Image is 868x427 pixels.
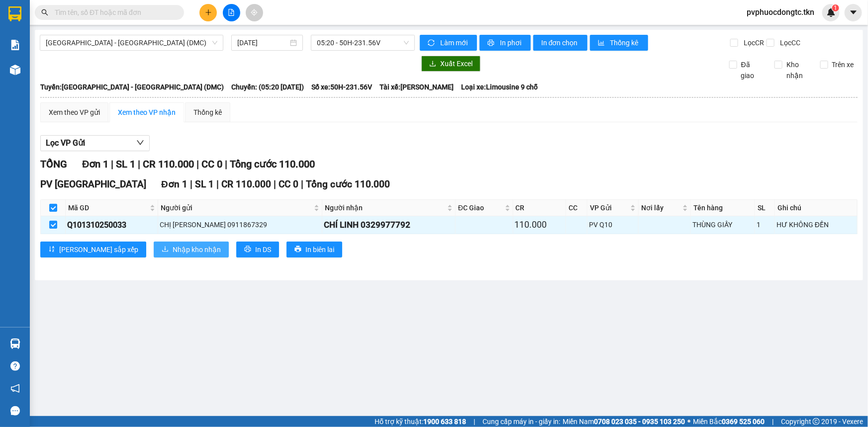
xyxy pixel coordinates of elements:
[589,219,637,230] div: PV Q10
[421,56,481,72] button: downloadXuất Excel
[201,158,222,170] span: CC 0
[641,202,680,213] span: Nơi lấy
[440,37,469,48] span: Làm mới
[160,219,320,230] div: CHỊ [PERSON_NAME] 0911867329
[306,178,390,190] span: Tổng cước 110.000
[325,202,445,213] span: Người nhận
[458,202,503,213] span: ĐC Giao
[740,37,766,48] span: Lọc CR
[193,107,222,118] div: Thống kê
[311,82,372,92] span: Số xe: 50H-231.56V
[429,60,436,68] span: download
[776,219,856,230] div: HƯ KHÔNG ĐỀN
[772,416,773,427] span: |
[196,158,199,170] span: |
[41,9,48,16] span: search
[66,216,158,234] td: Q101310250033
[40,83,224,91] b: Tuyến: [GEOGRAPHIC_DATA] - [GEOGRAPHIC_DATA] (DMC)
[480,35,531,51] button: printerIn phơi
[515,218,565,232] div: 110.000
[533,35,587,51] button: In đơn chọn
[46,137,85,149] span: Lọc VP Gửi
[161,178,188,190] span: Đơn 1
[40,158,67,170] span: TỔNG
[93,37,416,49] li: Hotline: 1900 8153
[228,9,235,16] span: file-add
[757,219,773,230] div: 1
[590,35,648,51] button: bar-chartThống kê
[461,82,538,92] span: Loại xe: Limousine 9 chỗ
[722,418,765,426] strong: 0369 525 060
[513,200,567,216] th: CR
[305,244,334,255] span: In biên lai
[255,244,271,255] span: In DS
[737,59,767,81] span: Đã giao
[48,246,55,254] span: sort-ascending
[230,158,315,170] span: Tổng cước 110.000
[598,39,606,47] span: bar-chart
[782,59,812,81] span: Kho nhận
[231,82,304,92] span: Chuyến: (05:20 [DATE])
[68,202,148,213] span: Mã GD
[49,107,100,118] div: Xem theo VP gửi
[246,4,263,21] button: aim
[420,35,477,51] button: syncLàm mới
[832,4,839,11] sup: 1
[190,178,193,190] span: |
[317,35,409,50] span: 05:20 - 50H-231.56V
[12,12,62,62] img: logo.jpg
[587,216,639,234] td: PV Q10
[195,178,214,190] span: SL 1
[828,59,858,70] span: Trên xe
[205,9,212,16] span: plus
[12,72,148,105] b: GỬI : PV [GEOGRAPHIC_DATA]
[563,416,685,427] span: Miền Nam
[834,4,837,11] span: 1
[236,242,279,257] button: printerIn DS
[118,107,176,118] div: Xem theo VP nhận
[776,37,802,48] span: Lọc CC
[93,24,416,37] li: [STREET_ADDRESS][PERSON_NAME]. [GEOGRAPHIC_DATA], Tỉnh [GEOGRAPHIC_DATA]
[225,158,227,170] span: |
[324,218,454,232] div: CHÍ LINH 0329977792
[237,37,288,48] input: 14/10/2025
[216,178,219,190] span: |
[223,4,240,21] button: file-add
[244,246,251,254] span: printer
[590,202,629,213] span: VP Gửi
[221,178,271,190] span: CR 110.000
[10,40,20,50] img: solution-icon
[849,8,858,17] span: caret-down
[10,65,20,75] img: warehouse-icon
[10,384,20,393] span: notification
[500,37,523,48] span: In phơi
[55,7,172,18] input: Tìm tên, số ĐT hoặc mã đơn
[482,416,560,427] span: Cung cấp máy in - giấy in:
[279,178,298,190] span: CC 0
[594,418,685,426] strong: 0708 023 035 - 0935 103 250
[541,37,579,48] span: In đơn chọn
[428,39,436,47] span: sync
[294,246,301,254] span: printer
[692,219,753,230] div: THÙNG GIẤY
[739,6,822,18] span: pvphuocdongtc.tkn
[59,244,138,255] span: [PERSON_NAME] sắp xếp
[440,58,473,69] span: Xuất Excel
[274,178,276,190] span: |
[755,200,775,216] th: SL
[775,200,858,216] th: Ghi chú
[161,202,312,213] span: Người gửi
[82,158,108,170] span: Đơn 1
[143,158,194,170] span: CR 110.000
[136,139,144,147] span: down
[111,158,113,170] span: |
[8,6,21,21] img: logo-vxr
[162,246,169,254] span: download
[610,37,640,48] span: Thống kê
[827,8,836,17] img: icon-new-feature
[845,4,862,21] button: caret-down
[487,39,496,47] span: printer
[251,9,258,16] span: aim
[423,418,466,426] strong: 1900 633 818
[301,178,303,190] span: |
